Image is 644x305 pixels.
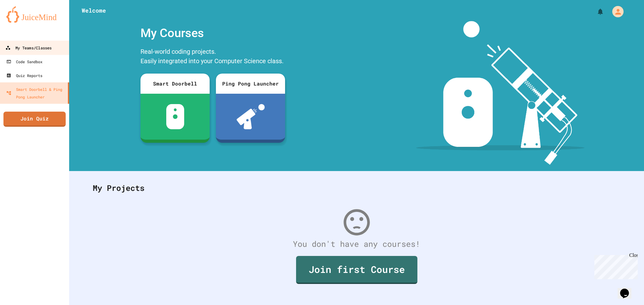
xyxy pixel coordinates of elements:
img: ppl-with-ball.png [237,104,265,129]
iframe: chat widget [618,280,638,299]
img: sdb-white.svg [166,104,184,129]
div: Ping Pong Launcher [216,74,285,94]
div: Chat with us now!Close [3,3,43,40]
div: My Notifications [585,6,606,17]
div: My Courses [137,21,288,45]
a: Join Quiz [3,112,66,127]
div: Smart Doorbell & Ping Pong Launcher [6,86,65,101]
div: Quiz Reports [6,72,42,79]
img: logo-orange.svg [6,6,63,23]
div: Code Sandbox [6,58,42,65]
div: My Projects [86,176,627,200]
img: banner-image-my-projects.png [416,21,585,165]
div: Smart Doorbell [140,74,210,94]
a: Join first Course [296,256,417,284]
iframe: chat widget [592,252,638,279]
div: You don't have any courses! [86,238,627,250]
div: My Teams/Classes [5,44,52,52]
div: Real-world coding projects. Easily integrated into your Computer Science class. [137,45,288,69]
div: My Account [606,4,625,19]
